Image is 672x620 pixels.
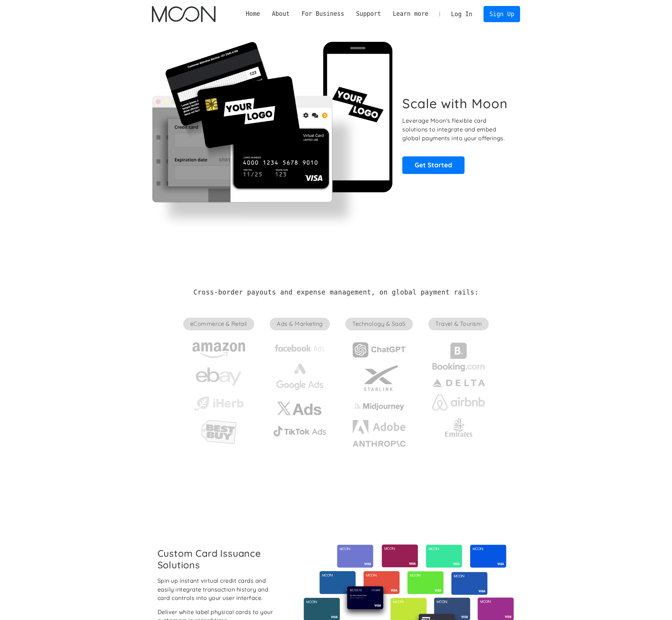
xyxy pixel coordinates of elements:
[158,548,277,570] h2: Custom Card Issuance Solutions
[240,9,266,18] a: Home
[270,318,329,330] span: Ads & Marketing
[387,9,434,18] div: Learn more
[193,289,479,296] h2: Cross-border payouts and expense management, on global payment rails:
[158,576,277,602] div: Spin up instant virtual credit cards and easily integrate transaction history and card controls i...
[428,318,489,330] span: Travel & Tourism
[301,9,344,18] div: For Business
[183,318,254,330] span: eCommerce & Retail
[402,96,508,111] h1: Scale with Moon
[350,9,387,18] div: Support
[266,9,295,18] div: About
[345,318,412,330] span: Technology & SaaS
[484,6,520,22] a: Sign Up
[356,9,381,18] div: Support
[296,9,350,18] div: For Business
[152,6,216,22] img: Moon Logo
[152,6,216,22] a: home
[393,9,428,18] div: Learn more
[272,9,290,18] div: About
[445,6,478,22] a: Log In
[402,116,512,142] p: Leverage Moon's flexible card solutions to integrate and embed global payments into your offerings.
[402,156,465,174] a: Get Started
